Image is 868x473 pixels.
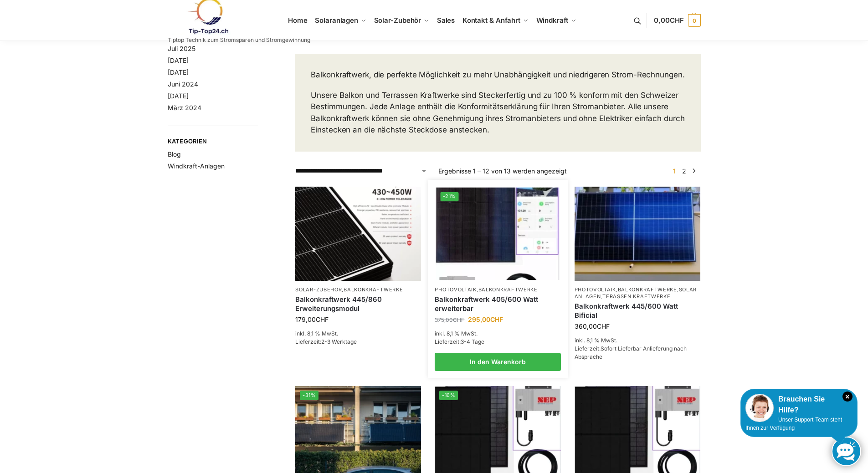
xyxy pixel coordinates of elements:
a: Terassen Kraftwerke [602,293,670,300]
a: Photovoltaik [575,286,616,293]
span: Windkraft [536,16,568,25]
span: Lieferzeit: [575,345,687,360]
p: inkl. 8,1 % MwSt. [295,330,421,338]
span: Sofort Lieferbar Anlieferung nach Absprache [575,345,687,360]
p: inkl. 8,1 % MwSt. [435,330,560,338]
span: Lieferzeit: [295,338,357,345]
img: Customer service [745,394,774,422]
div: Brauchen Sie Hilfe? [745,394,853,416]
img: Balkonkraftwerk 445/860 Erweiterungsmodul [295,187,421,281]
span: Seite 1 [671,167,678,175]
span: Sales [437,16,455,25]
img: Steckerfertig Plug & Play mit 410 Watt [436,187,560,280]
a: Juni 2024 [168,80,198,88]
a: Balkonkraftwerk 445/860 Erweiterungsmodul [295,295,421,313]
a: -21%Steckerfertig Plug & Play mit 410 Watt [436,187,560,280]
i: Schließen [842,392,853,402]
span: CHF [597,322,610,330]
a: Photovoltaik [435,286,476,293]
bdi: 360,00 [575,322,610,330]
a: Seite 2 [680,167,688,175]
span: 0,00 [654,16,683,25]
a: Balkonkraftwerk 445/600 Watt Bificial [575,302,700,320]
a: [DATE] [168,68,189,76]
p: inkl. 8,1 % MwSt. [575,336,700,345]
p: , [295,286,421,293]
span: 3-4 Tage [461,338,484,345]
a: Solar-Zubehör [295,286,342,293]
span: CHF [490,315,503,323]
a: 0,00CHF 0 [654,7,700,34]
span: Unser Support-Team steht Ihnen zur Verfügung [745,417,842,431]
bdi: 295,00 [468,315,503,323]
span: Lieferzeit: [435,338,484,345]
p: Balkonkraftwerk, die perfekte Möglichkeit zu mehr Unabhängigkeit und niedrigeren Strom-Rechnungen. [311,69,685,81]
a: Balkonkraftwerke [344,286,403,293]
span: CHF [670,16,684,25]
a: Juli 2025 [168,45,195,52]
span: Solar-Zubehör [374,16,421,25]
a: [DATE] [168,92,189,100]
a: Solaranlagen [575,286,697,300]
a: Balkonkraftwerk 405/600 Watt erweiterbar [435,295,560,313]
nav: Produkt-Seitennummerierung [668,166,700,176]
span: Kontakt & Anfahrt [462,16,520,25]
bdi: 375,00 [435,316,464,323]
span: 2-3 Werktage [321,338,357,345]
img: Solaranlage für den kleinen Balkon [575,187,700,281]
span: CHF [453,316,464,323]
span: 0 [688,14,701,27]
a: Blog [168,150,181,158]
a: [DATE] [168,56,189,64]
p: , [435,286,560,293]
span: CHF [316,315,329,323]
a: Windkraft-Anlagen [168,162,225,170]
p: Tiptop Technik zum Stromsparen und Stromgewinnung [168,37,310,43]
a: → [690,166,697,176]
p: , , , [575,286,700,300]
p: Unsere Balkon und Terrassen Kraftwerke sind Steckerfertig und zu 100 % konform mit den Schweizer ... [311,90,685,136]
a: März 2024 [168,104,201,112]
a: Balkonkraftwerke [618,286,677,293]
span: Kategorien [168,137,258,146]
p: Ergebnisse 1 – 12 von 13 werden angezeigt [438,166,567,176]
select: Shop-Reihenfolge [295,166,427,176]
bdi: 179,00 [295,315,329,323]
a: Balkonkraftwerke [478,286,538,293]
span: Solaranlagen [315,16,358,25]
a: In den Warenkorb legen: „Balkonkraftwerk 405/600 Watt erweiterbar“ [435,353,560,371]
